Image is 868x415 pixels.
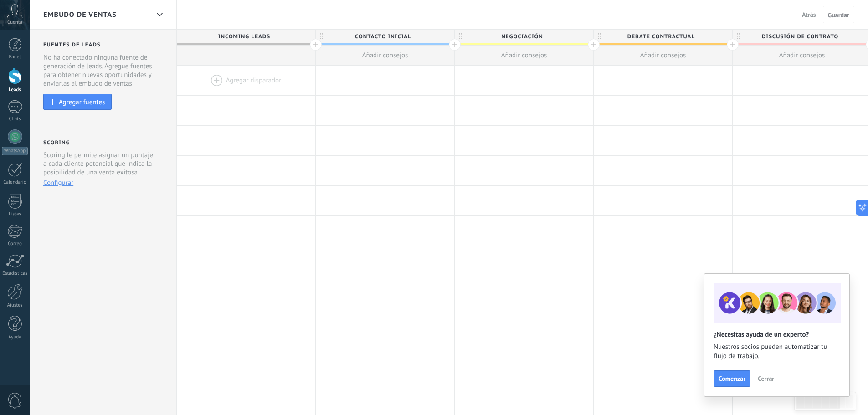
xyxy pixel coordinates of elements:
[2,211,28,217] div: Listas
[43,10,117,19] span: Embudo de ventas
[43,53,164,88] div: No ha conectado ninguna fuente de generación de leads. Agregue fuentes para obtener nuevas oportu...
[2,334,28,340] div: Ayuda
[754,372,778,385] button: Cerrar
[177,30,315,43] div: Incoming leads
[316,30,450,44] span: Contacto inicial
[2,116,28,122] div: Chats
[2,179,28,185] div: Calendario
[455,46,593,65] button: Añadir consejos
[59,98,105,106] div: Agregar fuentes
[640,51,686,60] span: Añadir consejos
[316,30,454,43] div: Contacto inicial
[152,6,167,24] div: Embudo de ventas
[2,54,28,60] div: Panel
[43,179,73,187] button: Configurar
[2,147,28,155] div: WhatsApp
[455,30,593,43] div: Negociación
[714,330,840,339] h2: ¿Necesitas ayuda de un experto?
[43,41,164,48] h2: Fuentes de leads
[823,6,854,23] button: Guardar
[2,87,28,93] div: Leads
[43,151,157,177] p: Scoring le permite asignar un puntaje a cada cliente potencial que indica la posibilidad de una v...
[2,302,28,308] div: Ajustes
[828,12,849,18] span: Guardar
[362,51,408,60] span: Añadir consejos
[719,375,745,382] span: Comenzar
[43,94,112,110] button: Agregar fuentes
[2,271,28,277] div: Estadísticas
[594,30,732,43] div: Debate contractual
[594,46,732,65] button: Añadir consejos
[714,343,840,361] span: Nuestros socios pueden automatizar tu flujo de trabajo.
[455,30,589,44] span: Negociación
[7,20,22,26] span: Cuenta
[594,30,728,44] span: Debate contractual
[501,51,547,60] span: Añadir consejos
[758,375,774,382] span: Cerrar
[43,139,70,146] h2: Scoring
[733,30,867,44] span: Discusión de contrato
[714,370,750,387] button: Comenzar
[316,46,454,65] button: Añadir consejos
[779,51,825,60] span: Añadir consejos
[177,30,311,44] span: Incoming leads
[2,241,28,247] div: Correo
[802,10,816,19] span: Atrás
[798,8,820,21] button: Atrás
